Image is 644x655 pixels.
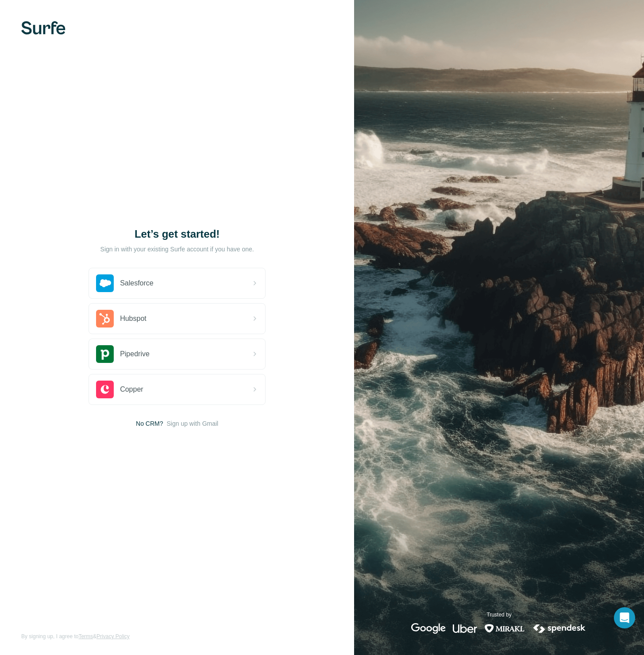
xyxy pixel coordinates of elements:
span: By signing up, I agree to & [21,632,130,640]
img: google's logo [411,623,446,634]
img: copper's logo [96,381,114,398]
div: Open Intercom Messenger [614,607,635,628]
h1: Let’s get started! [89,227,266,241]
span: Hubspot [120,313,147,324]
img: mirakl's logo [484,623,525,634]
span: Salesforce [120,278,154,289]
img: pipedrive's logo [96,345,114,363]
p: Sign in with your existing Surfe account if you have one. [100,245,254,254]
button: Sign up with Gmail [167,419,219,428]
p: Trusted by [487,611,512,619]
img: Surfe's logo [21,21,66,35]
span: Copper [120,384,143,395]
a: Terms [78,633,93,640]
img: spendesk's logo [532,623,587,634]
span: No CRM? [136,419,163,428]
img: hubspot's logo [96,310,114,327]
img: salesforce's logo [96,274,114,292]
span: Pipedrive [120,349,150,359]
a: Privacy Policy [96,633,130,640]
img: uber's logo [453,623,477,634]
